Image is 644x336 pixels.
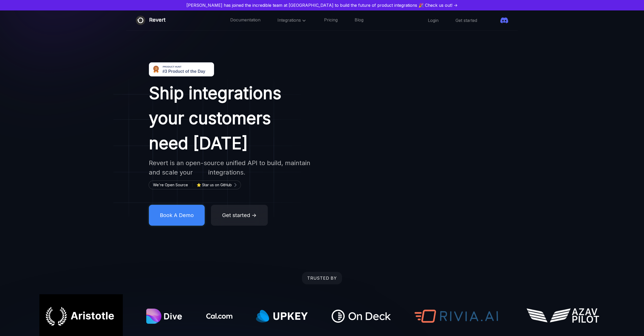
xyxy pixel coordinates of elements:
[211,205,268,226] button: Get started →
[136,16,145,25] img: Revert logo
[277,17,307,23] span: Integrations
[324,17,338,24] a: Pricing
[355,17,363,24] a: Blog
[149,205,205,226] button: Book A Demo
[146,309,183,324] img: Dive
[149,158,313,177] h2: Revert is an open-source unified API to build, maintain and scale your integrations.
[113,79,301,217] img: image
[197,182,236,188] a: ⭐ Star us on GitHub
[2,2,642,8] a: [PERSON_NAME] has joined the incredible team at [GEOGRAPHIC_DATA] to build the future of product ...
[149,62,214,76] img: Revert - Open-source unified API to build product integrations | Product Hunt
[455,17,477,23] a: Get started
[521,303,605,327] img: Azav Pilot
[206,313,233,319] img: Cal.com logo
[230,17,260,24] a: Documentation
[521,303,605,329] a: Azav Pilot
[332,310,391,323] img: OnDeck
[149,16,166,25] div: Revert
[415,310,498,323] img: Rivia.ai
[302,272,342,284] div: TRUSTED BY
[256,303,308,329] img: Upkey.com
[149,81,313,156] h1: Ship integrations your customers need [DATE]
[428,17,439,23] a: Login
